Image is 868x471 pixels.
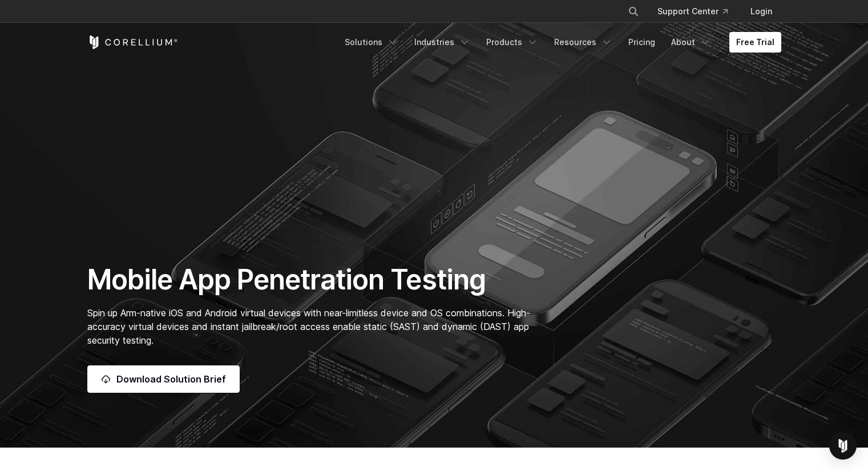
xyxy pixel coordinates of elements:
a: Solutions [338,32,405,53]
a: Resources [547,32,619,53]
a: Pricing [621,32,662,53]
a: Corellium Home [87,35,178,49]
h1: Mobile App Penetration Testing [87,263,542,297]
a: Login [741,1,781,22]
div: Open Intercom Messenger [829,432,857,460]
div: Navigation Menu [614,1,781,22]
div: Navigation Menu [338,32,781,53]
a: Products [479,32,545,53]
a: Industries [407,32,477,53]
a: Free Trial [729,32,781,53]
a: Download Solution Brief [87,365,240,393]
a: Support Center [648,1,737,22]
button: Search [623,1,644,22]
span: Spin up Arm-native iOS and Android virtual devices with near-limitless device and OS combinations... [87,307,530,346]
a: About [664,32,718,53]
span: Download Solution Brief [116,372,226,386]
